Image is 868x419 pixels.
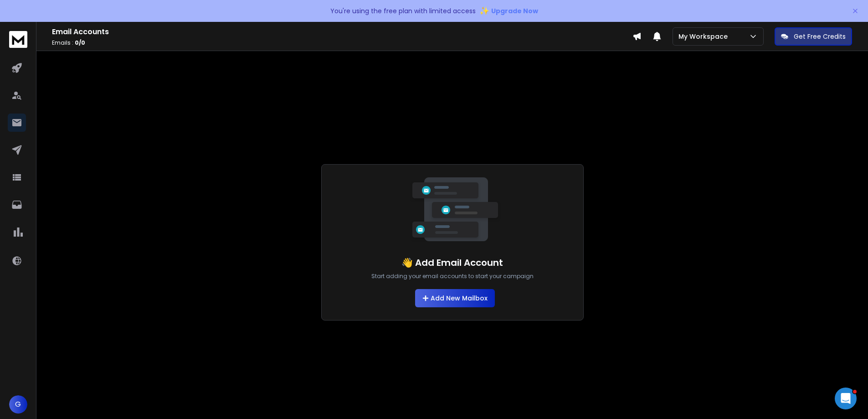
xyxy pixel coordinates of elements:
[9,31,27,48] img: logo
[401,256,503,269] h1: 👋 Add Email Account
[371,273,534,280] p: Start adding your email accounts to start your campaign
[52,26,632,37] h1: Email Accounts
[835,388,857,409] iframe: Intercom live chat
[75,39,85,47] span: 0 / 0
[52,39,632,47] p: Emails :
[479,2,538,20] button: ✨Upgrade Now
[9,395,27,414] button: G
[415,289,495,307] button: Add New Mailbox
[330,6,476,16] p: You're using the free plan with limited access
[678,32,731,41] p: My Workspace
[794,32,846,41] p: Get Free Credits
[479,5,489,17] span: ✨
[491,6,538,16] span: Upgrade Now
[775,27,852,46] button: Get Free Credits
